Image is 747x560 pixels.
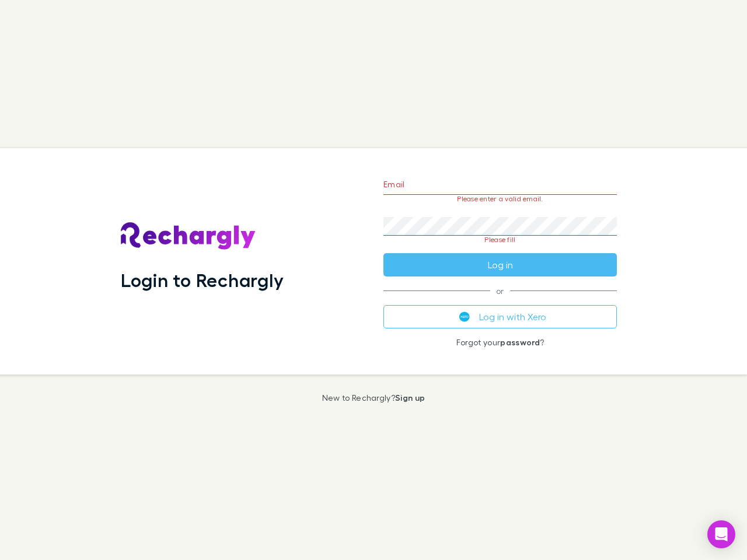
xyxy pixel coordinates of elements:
p: Forgot your ? [383,338,617,347]
span: or [383,290,617,291]
div: Open Intercom Messenger [707,520,735,548]
a: password [500,337,540,347]
img: Rechargly's Logo [121,222,256,250]
p: Please enter a valid email. [383,195,617,203]
h1: Login to Rechargly [121,269,284,291]
p: Please fill [383,236,617,244]
img: Xero's logo [459,311,470,322]
a: Sign up [395,393,425,402]
button: Log in with Xero [383,305,617,328]
p: New to Rechargly? [322,393,425,402]
button: Log in [383,253,617,276]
